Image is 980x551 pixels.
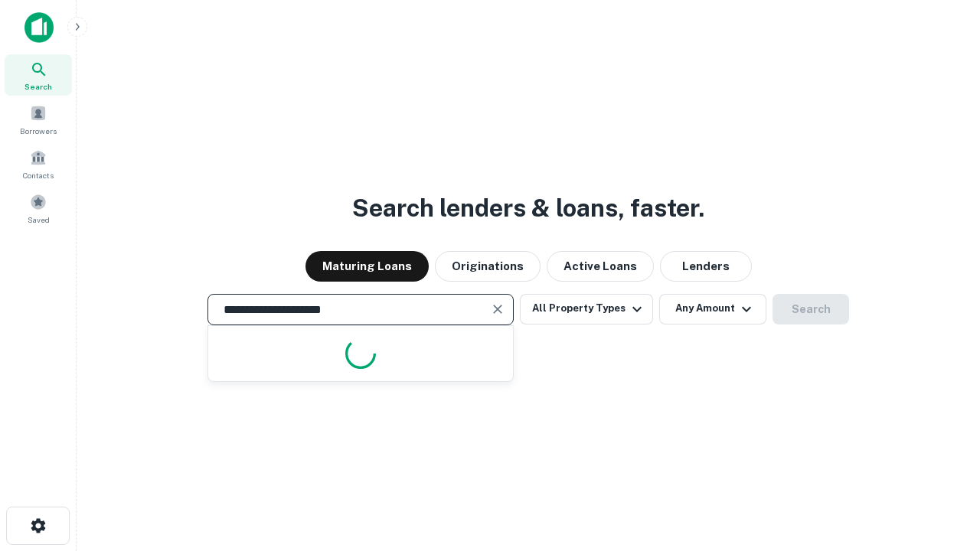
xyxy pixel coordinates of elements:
[435,251,541,282] button: Originations
[520,294,653,324] button: All Property Types
[5,143,72,184] a: Contacts
[305,251,429,282] button: Maturing Loans
[5,187,72,229] a: Saved
[5,54,72,96] a: Search
[660,251,752,282] button: Lenders
[20,125,57,137] span: Borrowers
[23,169,54,181] span: Contacts
[903,429,980,502] iframe: Chat Widget
[659,294,766,324] button: Any Amount
[352,190,704,227] h3: Search lenders & loans, faster.
[547,251,654,282] button: Active Loans
[24,12,54,43] img: capitalize-icon.png
[5,99,72,140] a: Borrowers
[24,80,52,93] span: Search
[28,214,50,226] span: Saved
[487,298,508,320] button: Clear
